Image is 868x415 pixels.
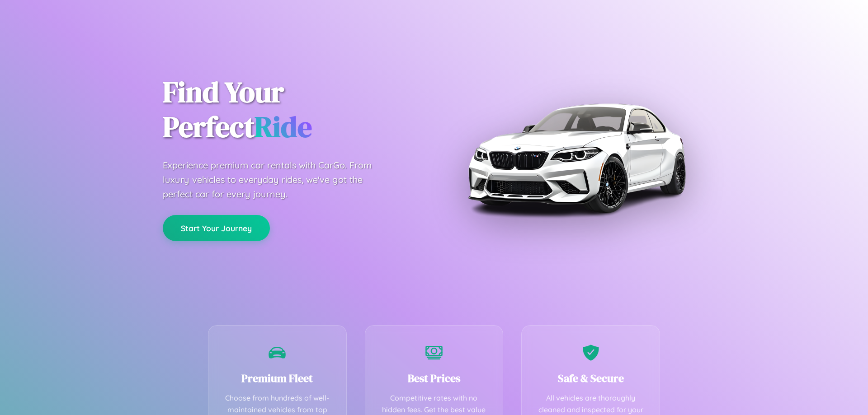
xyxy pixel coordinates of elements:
[255,107,312,146] span: Ride
[222,371,333,386] h3: Premium Fleet
[163,75,420,145] h1: Find Your Perfect
[163,158,389,201] p: Experience premium car rentals with CarGo. From luxury vehicles to everyday rides, we've got the ...
[379,371,490,386] h3: Best Prices
[535,371,646,386] h3: Safe & Secure
[163,215,270,241] button: Start Your Journey
[463,45,689,271] img: Premium BMW car rental vehicle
